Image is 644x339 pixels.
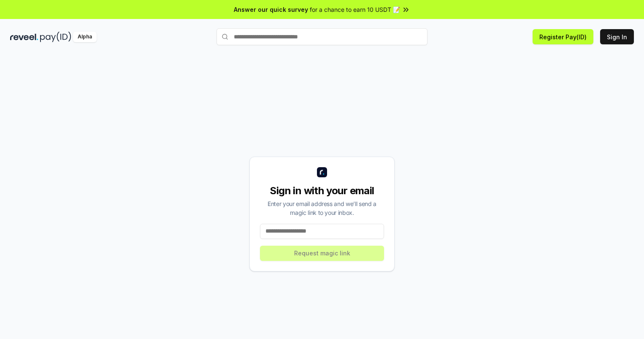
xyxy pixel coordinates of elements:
div: Sign in with your email [260,184,384,198]
span: Answer our quick survey [234,5,308,14]
button: Register Pay(ID) [533,29,593,44]
img: reveel_dark [10,32,38,42]
div: Enter your email address and we’ll send a magic link to your inbox. [260,199,384,217]
img: pay_id [40,32,71,42]
img: logo_small [317,167,327,177]
div: Alpha [73,32,97,42]
button: Sign In [600,29,634,44]
span: for a chance to earn 10 USDT 📝 [310,5,400,14]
